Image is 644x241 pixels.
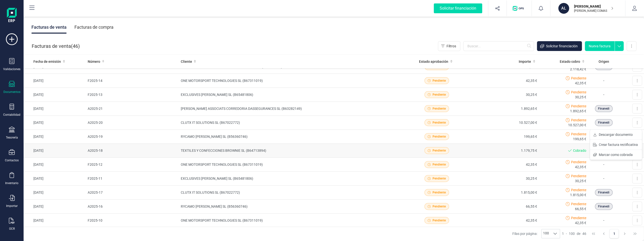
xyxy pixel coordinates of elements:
[86,158,179,172] td: F2025-12
[570,192,586,197] span: 1.815,00 €
[574,4,613,9] p: [PERSON_NAME]
[562,231,564,236] span: 1
[571,202,586,206] span: Pendiente
[575,220,586,225] span: 42,35 €
[179,144,402,158] td: TEXTILES Y CONFECCIONES BROWNIE SL (B64713894)
[86,74,179,88] td: F2025-14
[620,229,629,238] button: Next Page
[179,214,402,228] td: ONE MOTORSPORT TECHNOLOGIES SL (B67311019)
[575,165,586,169] span: 42,35 €
[88,59,100,64] span: Número
[179,172,402,186] td: EXCLUSIVES [PERSON_NAME] SL (B65481806)
[181,59,192,64] span: Cliente
[599,142,638,147] span: Crear factura rectificativa
[575,81,586,86] span: 42,35 €
[590,150,642,160] button: Marcar como cobrada
[24,88,86,102] td: [DATE]
[542,229,550,238] span: 100
[74,21,113,34] div: Facturas de compra
[471,200,539,214] td: 66,55 €
[419,59,448,64] span: Estado aprobación
[31,21,67,34] div: Facturas de venta
[86,88,179,102] td: F2025-13
[5,158,19,162] div: Contactos
[512,229,560,238] div: Filas por página:
[562,231,586,236] div: -
[6,204,18,208] div: Importar
[6,136,18,140] div: Tesorería
[24,200,86,214] td: [DATE]
[33,59,61,64] span: Fecha de emisión
[585,41,615,51] button: Nueva factura
[463,41,534,51] input: Buscar...
[471,186,539,200] td: 1.815,00 €
[571,118,586,123] span: Pendiente
[434,3,482,13] div: Solicitar financiación
[433,190,446,195] span: Pendiente
[471,214,539,228] td: 42,35 €
[438,41,460,51] button: Filtros
[590,217,617,223] p: -
[471,74,539,88] td: 42,35 €
[433,106,446,111] span: Pendiente
[73,43,78,50] span: 46
[24,172,86,186] td: [DATE]
[589,229,598,238] button: First Page
[590,140,642,150] button: Crear factura rectificativa
[179,102,402,116] td: [PERSON_NAME] ASSOCIATS CORREDORIA DASSEGURANCES SL (B63282149)
[582,231,586,236] span: 46
[86,214,179,228] td: F2025-10
[24,102,86,116] td: [DATE]
[570,67,586,72] span: 2.118,42 €
[571,160,586,165] span: Pendiente
[568,123,586,127] span: 10.527,00 €
[433,120,446,125] span: Pendiente
[3,67,20,71] div: Validaciones
[598,120,609,125] span: Finanedi
[598,106,609,111] span: Finanedi
[471,130,539,144] td: 199,65 €
[24,130,86,144] td: [DATE]
[571,90,586,95] span: Pendiente
[590,162,617,167] p: -
[571,174,586,178] span: Pendiente
[571,216,586,220] span: Pendiente
[179,200,402,214] td: RYCAMO [PERSON_NAME] SL (B56360746)
[3,113,20,117] div: Contabilidad
[428,0,488,16] button: Solicitar financiación
[575,178,586,183] span: 30,25 €
[630,229,640,238] button: Last Page
[575,95,586,100] span: 30,25 €
[179,130,402,144] td: RYCAMO [PERSON_NAME] SL (B56360746)
[433,204,446,209] span: Pendiente
[179,158,402,172] td: ONE MOTORSPORT TECHNOLOGIES SL (B67311019)
[573,137,586,141] span: 199,65 €
[590,78,617,84] p: -
[9,227,15,231] div: OCR
[570,109,586,114] span: 1.892,65 €
[86,172,179,186] td: F2025-11
[7,8,17,24] img: Logo Finanedi
[598,204,609,209] span: Finanedi
[32,41,80,51] div: Facturas de venta ( )
[433,218,446,223] span: Pendiente
[3,90,20,94] div: Documentos
[599,152,633,157] span: Marcar como cobrada
[24,116,86,130] td: [DATE]
[471,116,539,130] td: 10.527,00 €
[24,74,86,88] td: [DATE]
[471,88,539,102] td: 30,25 €
[86,116,179,130] td: A2025-20
[537,41,582,51] button: Solicitar financiación
[573,148,586,153] span: Cobrado
[179,88,402,102] td: EXCLUSIVES [PERSON_NAME] SL (B65481806)
[86,130,179,144] td: A2025-19
[546,44,578,49] span: Solicitar financiación
[471,144,539,158] td: 1.179,75 €
[433,92,446,97] span: Pendiente
[24,186,86,200] td: [DATE]
[590,92,617,98] p: -
[471,102,539,116] td: 1.892,65 €
[86,200,179,214] td: A2025-16
[5,181,18,185] div: Inventario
